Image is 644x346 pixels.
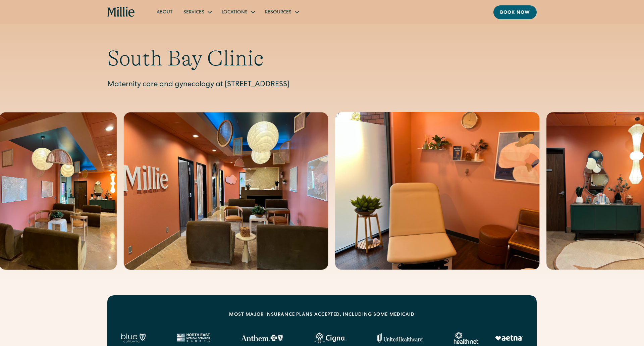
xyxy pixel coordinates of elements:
[216,6,260,17] div: Locations
[121,333,146,343] img: Blue California logo
[151,6,178,17] a: About
[241,335,283,341] img: Anthem Logo
[107,7,135,17] a: home
[107,46,537,71] h1: South Bay Clinic
[222,9,248,16] div: Locations
[260,6,304,17] div: Resources
[178,6,216,17] div: Services
[176,333,210,343] img: North East Medical Services logo
[500,9,530,16] div: Book now
[107,80,537,91] p: Maternity care and gynecology at [STREET_ADDRESS]
[377,333,423,343] img: United Healthcare logo
[229,311,415,318] div: MOST MAJOR INSURANCE PLANS ACCEPTED, INCLUDING some MEDICAID
[454,332,479,344] img: Healthnet logo
[183,9,204,16] div: Services
[314,333,346,343] img: Cigna logo
[495,335,523,341] img: Aetna logo
[265,9,291,16] div: Resources
[493,5,537,19] a: Book now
